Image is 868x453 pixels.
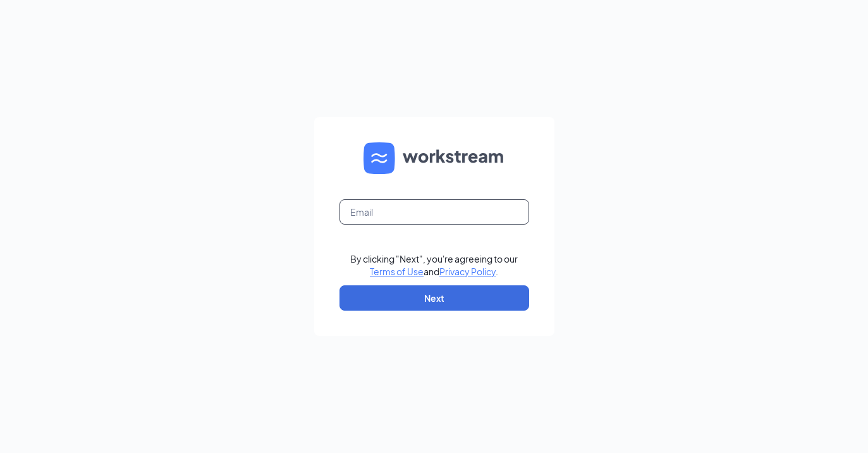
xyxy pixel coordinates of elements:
[339,285,529,311] button: Next
[339,199,529,225] input: Email
[350,252,518,278] div: By clicking "Next", you're agreeing to our and .
[364,142,505,174] img: WS logo and Workstream text
[370,266,424,277] a: Terms of Use
[439,266,496,277] a: Privacy Policy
